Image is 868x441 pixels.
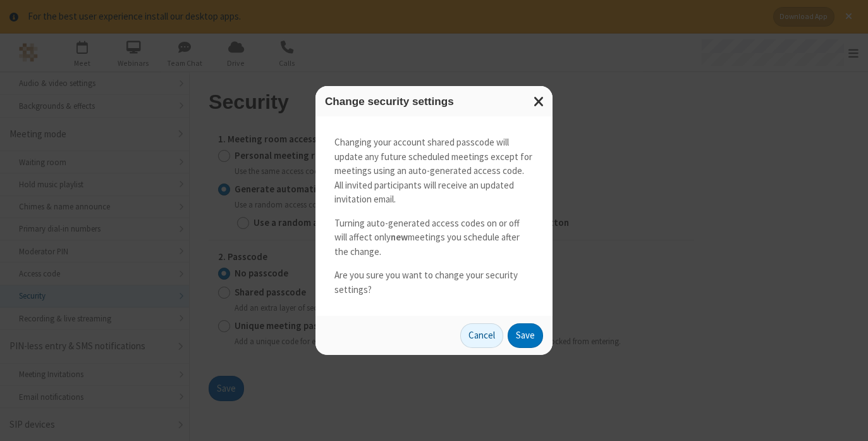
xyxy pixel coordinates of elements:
p: Changing your account shared passcode will update any future scheduled meetings except for meetin... [334,135,534,207]
button: Save [508,323,543,349]
strong: new [391,231,408,243]
p: Are you sure you want to change your security settings? [334,268,534,297]
p: Turning auto-generated access codes on or off will affect only meetings you schedule after the ch... [334,216,534,259]
button: Close modal [526,86,553,117]
h3: Change security settings [325,96,543,108]
button: Cancel [460,323,503,349]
